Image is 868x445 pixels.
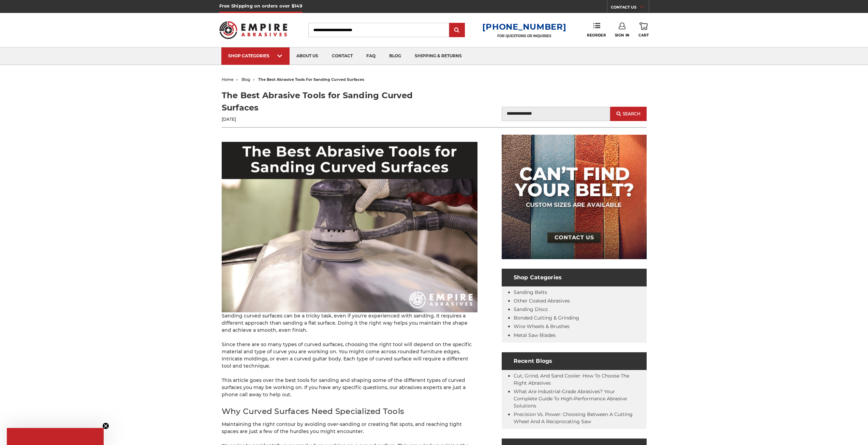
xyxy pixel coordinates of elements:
a: Cart [638,23,649,38]
a: Metal Saw Blades [514,332,556,338]
a: Other Coated Abrasives [514,298,570,304]
span: Reorder [587,33,606,38]
a: Sanding Belts [514,289,547,295]
a: Sanding Discs [514,306,548,312]
div: Close teaser [7,428,104,445]
a: blog [382,47,408,65]
p: This article goes over the best tools for sanding and shaping some of the different types of curv... [222,377,477,398]
span: the best abrasive tools for sanding curved surfaces [258,77,364,82]
a: Wire Wheels & Brushes [514,323,570,329]
a: Reorder [587,23,606,37]
h4: Shop Categories [502,269,647,286]
div: SHOP CATEGORIES [228,53,283,58]
a: CONTACT US [611,3,649,13]
a: contact [325,47,359,65]
a: Cut, Grind, and Sand Cooler: How to Choose the Right Abrasives [514,373,629,386]
a: [PHONE_NUMBER] [482,22,566,32]
h1: The Best Abrasive Tools for Sanding Curved Surfaces [222,89,434,114]
p: FOR QUESTIONS OR INQUIRIES [482,34,566,38]
h4: Recent Blogs [502,352,647,370]
a: home [222,77,234,82]
img: Empire Abrasives [219,17,288,43]
input: Submit [450,24,464,37]
img: best-abrasive-tools-sanding-curved-surfaces.jpg [222,142,477,312]
p: Sanding curved surfaces can be a tricky task, even if you're experienced with sanding. It require... [222,142,477,334]
span: Cart [638,33,649,38]
a: faq [359,47,382,65]
a: shipping & returns [408,47,469,65]
p: [DATE] [222,116,434,122]
span: Sign In [615,33,630,38]
h2: Why Curved Surfaces Need Specialized Tools [222,405,477,417]
span: Search [623,112,641,116]
a: Precision vs. Power: Choosing Between a Cutting Wheel and a Reciprocating Saw [514,411,633,425]
button: Close teaser [102,422,109,429]
a: What Are Industrial-Grade Abrasives? Your Complete Guide to High-Performance Abrasive Solutions [514,388,627,409]
button: Search [610,107,646,121]
p: Since there are so many types of curved surfaces, choosing the right tool will depend on the spec... [222,341,477,370]
p: Maintaining the right contour by avoiding over-sanding or creating flat spots, and reaching tight... [222,421,477,435]
a: about us [290,47,325,65]
a: blog [241,77,250,82]
a: Bonded Cutting & Grinding [514,315,579,321]
img: promo banner for custom belts. [502,135,647,259]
